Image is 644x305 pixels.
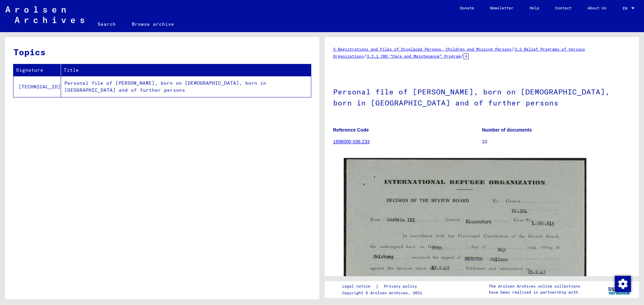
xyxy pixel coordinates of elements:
th: Title [61,64,311,76]
td: Personal file of [PERSON_NAME], born on [DEMOGRAPHIC_DATA], born in [GEOGRAPHIC_DATA] and of furt... [61,76,311,97]
a: Legal notice [342,283,376,290]
b: Number of documents [482,127,532,133]
a: 3 Registrations and Files of Displaced Persons, Children and Missing Persons [333,47,512,52]
h1: Personal file of [PERSON_NAME], born on [DEMOGRAPHIC_DATA], born in [GEOGRAPHIC_DATA] and of furt... [333,76,631,117]
a: 1698000 036.233 [333,139,370,144]
p: 10 [482,138,631,145]
h3: Topics [13,46,311,59]
img: Change consent [615,276,631,292]
span: EN [623,6,630,11]
span: / [461,53,464,59]
p: have been realized in partnership with [489,289,580,295]
span: / [512,46,515,52]
a: Browse archive [124,16,182,32]
a: Search [90,16,124,32]
span: / [364,53,367,59]
img: Arolsen_neg.svg [5,6,84,23]
div: | [342,283,425,290]
p: Copyright © Arolsen Archives, 2021 [342,290,425,296]
a: 3.2.1 IRO “Care and Maintenance” Program [367,54,461,59]
img: yv_logo.png [607,281,632,298]
p: The Arolsen Archives online collections [489,283,580,289]
td: [TECHNICAL_ID] [13,76,61,97]
a: Privacy policy [379,283,425,290]
th: Signature [13,64,61,76]
div: Change consent [614,276,631,292]
b: Reference Code [333,127,369,133]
